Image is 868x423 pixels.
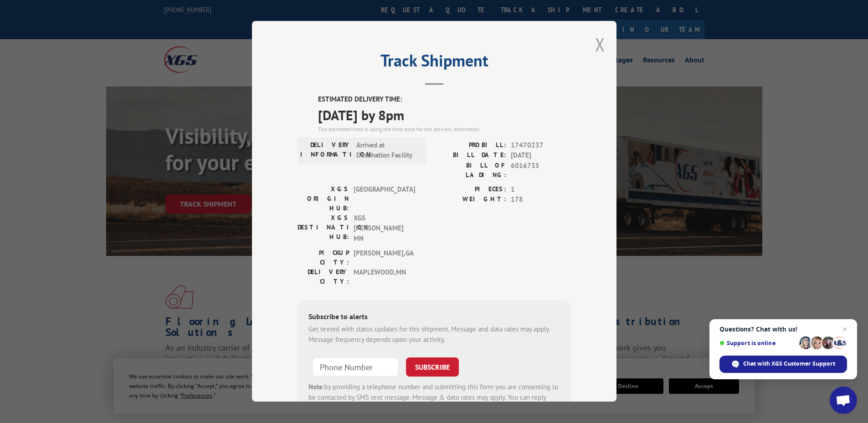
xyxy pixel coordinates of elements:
span: [GEOGRAPHIC_DATA] [354,184,415,213]
span: 178 [511,195,571,205]
span: 1 [511,184,571,195]
label: XGS ORIGIN HUB: [298,184,349,213]
span: 6016735 [511,161,571,180]
span: [DATE] by 8pm [318,105,571,125]
div: The estimated time is using the time zone for the delivery destination. [318,125,571,133]
label: XGS DESTINATION HUB: [298,213,349,244]
label: DELIVERY INFORMATION: [300,140,352,161]
span: [PERSON_NAME] , GA [354,249,415,268]
span: 17470237 [511,140,571,151]
span: Support is online [719,340,796,347]
span: XGS [PERSON_NAME] MN [354,213,415,244]
button: SUBSCRIBE [406,358,459,377]
span: MAPLEWOOD , MN [354,268,415,287]
label: PIECES: [434,184,506,195]
input: Phone Number [312,358,399,377]
label: DELIVERY CITY: [298,268,349,287]
label: PROBILL: [434,140,506,151]
button: Close modal [595,32,605,56]
label: BILL DATE: [434,151,506,161]
span: Chat with XGS Customer Support [743,360,835,368]
label: PICKUP CITY: [298,249,349,268]
strong: Note: [308,383,324,392]
span: Close chat [839,324,850,335]
label: BILL OF LADING: [434,161,506,180]
label: WEIGHT: [434,195,506,205]
span: Arrived at Destination Facility [356,140,418,161]
h2: Track Shipment [298,54,571,71]
label: ESTIMATED DELIVERY TIME: [318,95,571,105]
div: Chat with XGS Customer Support [719,356,847,373]
span: [DATE] [511,151,571,161]
span: Questions? Chat with us! [719,326,847,333]
div: Get texted with status updates for this shipment. Message and data rates may apply. Message frequ... [308,325,560,345]
div: by providing a telephone number and submitting this form you are consenting to be contacted by SM... [308,382,560,413]
div: Open chat [830,387,857,414]
div: Subscribe to alerts [308,311,560,325]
